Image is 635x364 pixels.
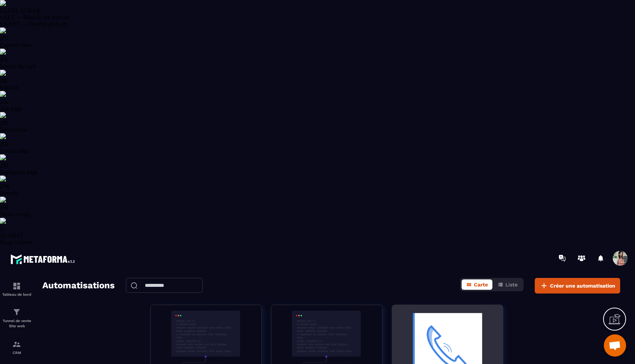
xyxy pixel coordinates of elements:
[12,308,21,317] img: formation
[10,252,77,266] img: logo
[2,351,32,355] p: CRM
[505,282,518,288] span: Liste
[474,282,488,288] span: Carte
[12,340,21,349] img: formation
[42,278,115,294] h2: Automatisations
[2,276,32,302] a: formationformationTableau de bord
[2,318,32,329] p: Tunnel de vente Site web
[2,292,32,296] p: Tableau de bord
[2,334,32,360] a: formationformationCRM
[604,334,626,357] div: Ouvrir le chat
[462,279,492,290] button: Carte
[535,278,620,294] button: Créer une automatisation
[550,282,615,289] span: Créer une automatisation
[12,282,21,291] img: formation
[2,302,32,334] a: formationformationTunnel de vente Site web
[493,279,522,290] button: Liste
